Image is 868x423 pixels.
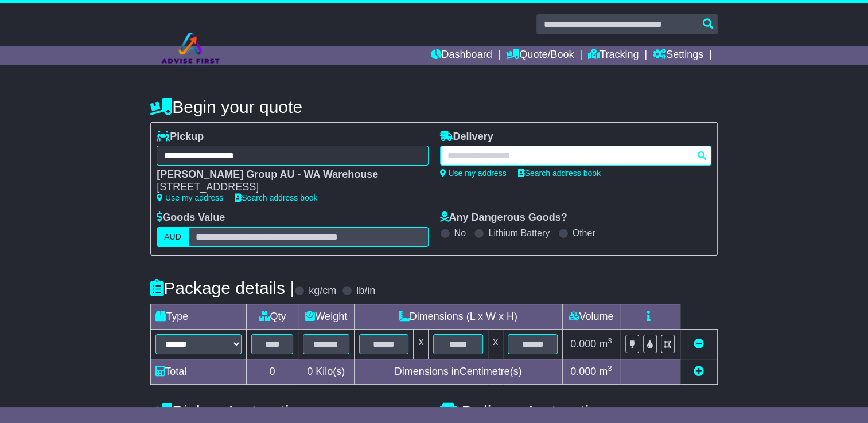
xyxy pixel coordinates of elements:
label: Pickup [157,131,204,143]
td: Qty [247,304,298,329]
td: 0 [247,359,298,384]
a: Use my address [440,169,507,178]
td: Kilo(s) [298,359,354,384]
td: Total [151,359,247,384]
label: No [454,228,466,238]
td: Type [151,304,247,329]
label: kg/cm [309,285,336,297]
span: m [599,338,612,350]
td: x [414,329,429,359]
a: Search address book [235,193,317,202]
span: 0.000 [570,366,596,377]
a: Use my address [157,193,223,202]
label: Any Dangerous Goods? [440,211,567,224]
a: Quote/Book [506,46,574,65]
td: Volume [562,304,620,329]
h4: Begin your quote [150,97,718,116]
h4: Package details | [150,279,294,297]
label: Delivery [440,131,493,143]
td: Dimensions (L x W x H) [354,304,562,329]
a: Tracking [588,46,639,65]
a: Search address book [518,169,601,178]
h4: Pickup Instructions [150,402,428,421]
span: m [599,366,612,377]
div: [PERSON_NAME] Group AU - WA Warehouse [157,169,417,181]
a: Dashboard [430,46,492,65]
label: AUD [157,227,189,247]
h4: Delivery Instructions [440,402,718,421]
a: Settings [653,46,703,65]
label: lb/in [356,285,375,297]
sup: 3 [608,364,612,373]
a: Add new item [694,366,704,377]
td: x [488,329,503,359]
label: Lithium Battery [488,228,550,238]
label: Goods Value [157,211,225,224]
td: Dimensions in Centimetre(s) [354,359,562,384]
div: [STREET_ADDRESS] [157,181,417,194]
sup: 3 [608,336,612,345]
typeahead: Please provide city [440,146,711,166]
a: Remove this item [694,338,704,350]
span: 0 [307,366,313,377]
span: 0.000 [570,338,596,350]
label: Other [573,228,595,238]
td: Weight [298,304,354,329]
